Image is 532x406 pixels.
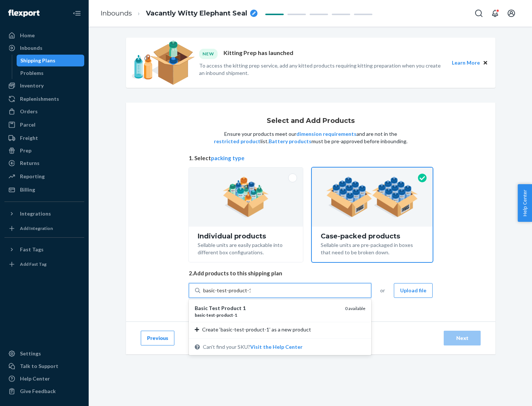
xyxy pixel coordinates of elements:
[4,360,84,372] a: Talk to Support
[20,32,35,39] div: Home
[321,233,424,240] div: Case-packed products
[100,9,132,17] a: Inbounds
[4,373,84,385] a: Help Center
[20,82,44,89] div: Inventory
[4,244,84,255] button: Fast Tags
[267,117,355,125] h1: Select and Add Products
[321,240,424,256] div: Sellable units are pre-packaged in boxes that need to be broken down.
[20,57,55,64] div: Shipping Plans
[20,147,31,154] div: Prep
[518,184,532,222] button: Help Center
[4,385,84,397] button: Give Feedback
[4,348,84,359] a: Settings
[20,44,42,52] div: Inbounds
[4,157,84,169] a: Returns
[195,305,208,311] em: Basic
[195,312,339,318] div: - - -
[20,173,45,180] div: Reporting
[20,121,35,128] div: Parcel
[4,171,84,182] a: Reporting
[20,388,56,395] div: Give Feedback
[95,3,263,24] ol: breadcrumbs
[69,6,84,21] button: Close Navigation
[20,108,38,115] div: Orders
[326,177,418,217] img: case-pack.59cecea509d18c883b923b81aeac6d0b.png
[8,10,40,17] img: Flexport logo
[17,55,85,66] a: Shipping Plans
[207,312,215,318] em: test
[269,138,311,145] button: Battery products
[20,210,51,217] div: Integrations
[488,6,502,21] button: Open notifications
[198,233,294,240] div: Individual products
[243,305,246,311] em: 1
[216,312,233,318] em: product
[20,261,47,267] div: Add Fast Tag
[17,67,85,79] a: Problems
[4,80,84,92] a: Inventory
[504,6,519,21] button: Open account menu
[224,49,293,59] p: Kitting Prep has launched
[4,145,84,156] a: Prep
[235,312,237,318] em: 1
[20,246,44,253] div: Fast Tags
[444,331,481,345] button: Next
[20,159,40,167] div: Returns
[20,225,53,231] div: Add Integration
[195,312,205,318] em: basic
[250,343,303,351] button: Basic Test Product 1basic-test-product-10 availableCreate ‘basic-test-product-1’ as a new product...
[20,186,35,193] div: Billing
[146,9,247,18] span: Vacantly Witty Elephant Seal
[221,305,242,311] em: Product
[4,42,84,54] a: Inbounds
[4,30,84,41] a: Home
[4,132,84,144] a: Freight
[20,362,58,370] div: Talk to Support
[296,130,357,138] button: dimension requirements
[4,184,84,196] a: Billing
[4,258,84,270] a: Add Fast Tag
[20,95,59,103] div: Replenishments
[452,59,480,67] button: Learn More
[4,223,84,234] a: Add Integration
[213,130,408,145] p: Ensure your products meet our and are not in the list. must be pre-approved before inbounding.
[199,62,445,77] p: To access the kitting prep service, add any kitted products requiring kitting preparation when yo...
[223,177,269,217] img: individual-pack.facf35554cb0f1810c75b2bd6df2d64e.png
[471,6,486,21] button: Open Search Box
[20,350,41,357] div: Settings
[4,93,84,105] a: Replenishments
[4,119,84,131] a: Parcel
[211,154,245,162] button: packing type
[198,240,294,256] div: Sellable units are easily packable into different box configurations.
[199,49,218,59] div: NEW
[141,331,174,345] button: Previous
[450,334,474,342] div: Next
[4,208,84,220] button: Integrations
[189,269,433,277] span: 2. Add products to this shipping plan
[203,343,303,351] span: Can't find your SKU?
[380,287,385,294] span: or
[214,138,260,145] button: restricted product
[20,69,44,77] div: Problems
[481,59,490,67] button: Close
[4,106,84,117] a: Orders
[209,305,220,311] em: Test
[20,375,50,382] div: Help Center
[345,306,365,311] span: 0 available
[202,326,311,333] span: Create ‘basic-test-product-1’ as a new product
[203,287,250,294] input: Basic Test Product 1basic-test-product-10 availableCreate ‘basic-test-product-1’ as a new product...
[20,134,38,142] div: Freight
[189,154,433,162] span: 1. Select
[394,283,433,298] button: Upload file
